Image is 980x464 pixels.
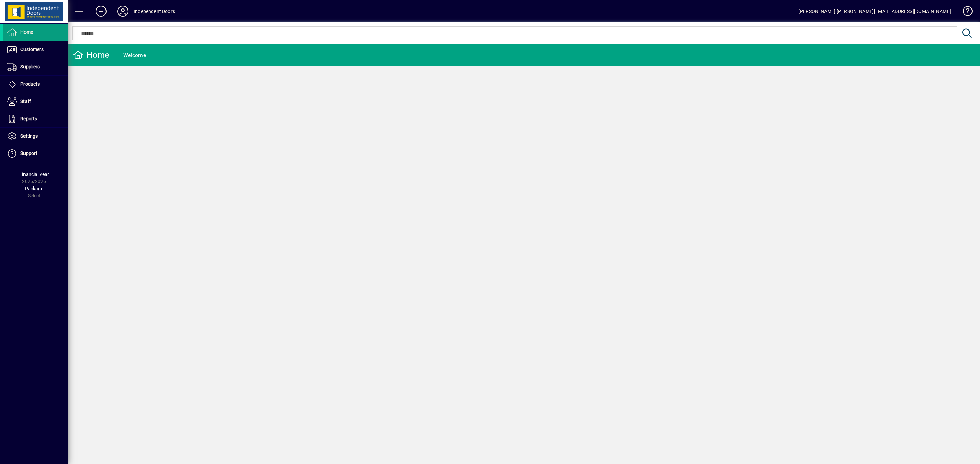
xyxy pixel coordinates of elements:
[3,110,68,127] a: Reports
[20,81,40,87] span: Products
[123,50,146,61] div: Welcome
[798,6,951,17] div: [PERSON_NAME] [PERSON_NAME][EMAIL_ADDRESS][DOMAIN_NAME]
[25,186,43,191] span: Package
[20,29,33,35] span: Home
[73,50,109,60] div: Home
[20,47,44,52] span: Customers
[3,128,68,145] a: Settings
[3,58,68,75] a: Suppliers
[20,150,37,156] span: Support
[3,76,68,93] a: Products
[3,41,68,58] a: Customers
[90,5,112,17] button: Add
[134,6,175,17] div: Independent Doors
[20,133,38,139] span: Settings
[958,1,971,23] a: Knowledge Base
[3,93,68,110] a: Staff
[19,172,49,177] span: Financial Year
[112,5,134,17] button: Profile
[3,145,68,162] a: Support
[20,116,37,121] span: Reports
[20,64,40,69] span: Suppliers
[20,99,31,104] span: Staff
